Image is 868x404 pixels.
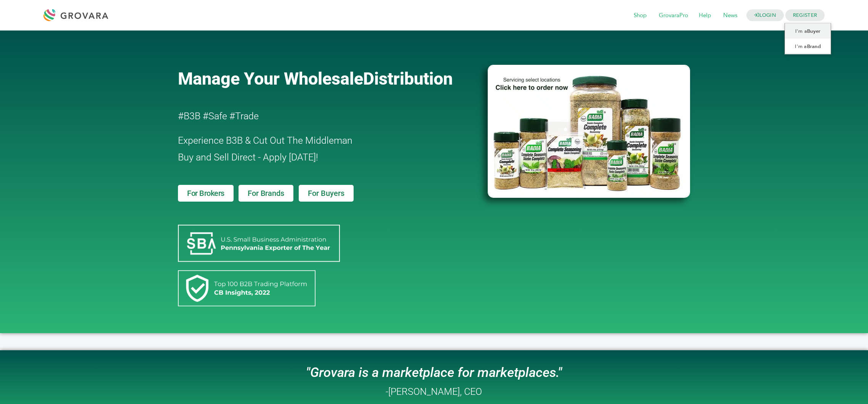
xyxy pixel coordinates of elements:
span: For Brands [248,189,284,197]
a: For Brands [239,185,293,202]
span: Help [693,8,716,23]
a: News [718,11,743,20]
span: Experience B3B & Cut Out The Middleman [178,135,352,146]
span: Manage Your Wholesale [178,69,363,89]
i: "Grovara is a marketplace for marketplaces." [306,365,562,380]
span: Shop [628,8,652,23]
span: Buy and Sell Direct - Apply [DATE]! [178,152,318,163]
span: News [718,8,743,23]
span: For Brokers [187,189,224,197]
h2: #B3B #Safe #Trade [178,108,444,125]
a: For Brokers [178,185,234,202]
a: Shop [628,11,652,20]
a: I'm aBrand [785,39,831,54]
span: For Buyers [308,189,344,197]
b: Brand [807,43,821,50]
a: Manage Your WholesaleDistribution [178,69,475,89]
a: I'm aBuyer [785,24,831,39]
span: Distribution [363,69,453,89]
a: LOGIN [746,10,784,21]
a: Help [693,11,716,20]
span: REGISTER [785,10,825,21]
h2: -[PERSON_NAME], CEO [386,387,482,396]
a: For Buyers [299,185,354,202]
span: GrovaraPro [653,8,693,23]
b: Buyer [807,28,820,35]
a: GrovaraPro [653,11,693,20]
